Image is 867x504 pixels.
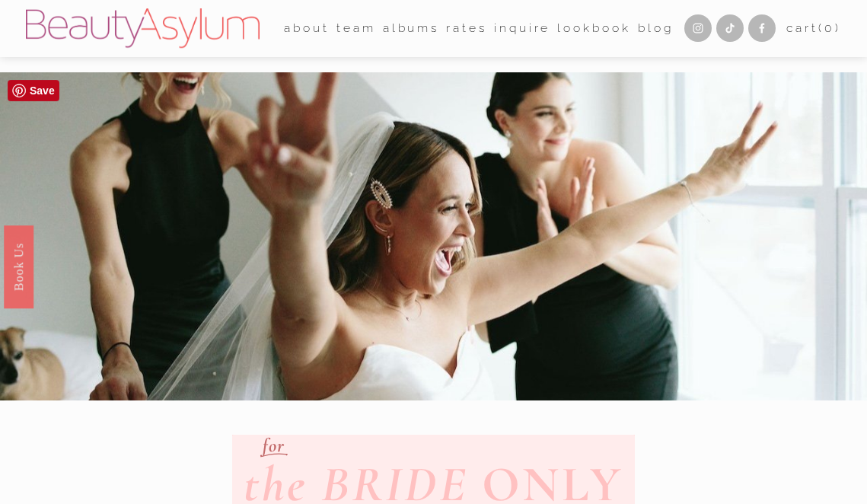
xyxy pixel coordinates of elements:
a: 0 items in cart [786,18,840,39]
span: team [336,18,376,39]
a: Book Us [4,225,33,308]
img: Beauty Asylum | Bridal Hair &amp; Makeup Charlotte &amp; Atlanta [26,8,260,48]
span: about [284,18,330,39]
a: Lookbook [557,17,630,40]
span: 0 [824,21,835,35]
a: Pin it! [8,80,59,101]
a: Rates [446,17,487,40]
a: Facebook [748,14,776,42]
a: folder dropdown [284,17,330,40]
a: albums [383,17,439,40]
a: folder dropdown [336,17,376,40]
em: for [263,434,285,457]
a: Blog [638,17,674,40]
span: ( ) [818,21,841,35]
a: Instagram [684,14,712,42]
a: Inquire [494,17,550,40]
a: TikTok [716,14,744,42]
